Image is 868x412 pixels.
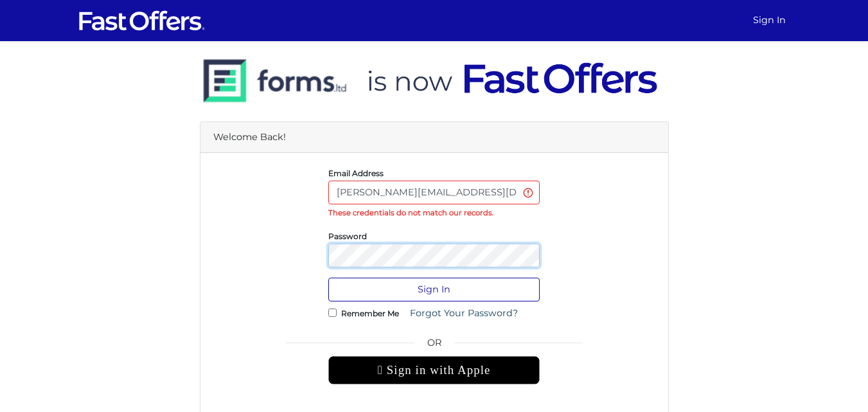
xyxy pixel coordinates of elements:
input: E-Mail [328,181,540,204]
label: Email Address [328,172,384,175]
button: Sign In [328,278,540,301]
span: OR [328,336,540,356]
div: Welcome Back! [200,122,668,153]
a: Sign In [748,8,791,33]
div: Sign in with Apple [328,356,540,384]
label: Remember Me [341,312,399,315]
a: Forgot Your Password? [402,301,526,325]
strong: These credentials do not match our records. [328,208,493,217]
label: Password [328,235,367,238]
